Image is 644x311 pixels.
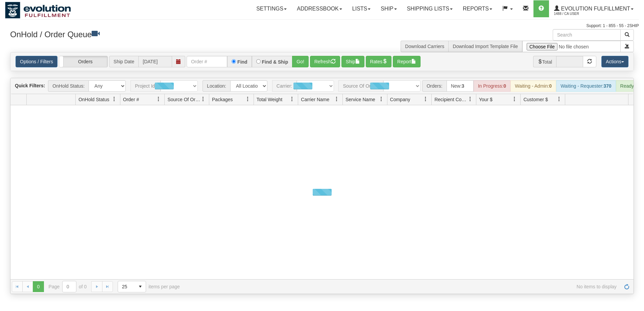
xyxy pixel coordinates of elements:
span: OnHold Status: [48,80,89,92]
button: Actions [601,56,628,67]
span: 25 [122,283,131,290]
a: Service Name filter column settings [376,93,387,105]
a: Download Import Template File [453,44,518,49]
span: Order # [123,96,139,103]
label: Find [237,60,247,64]
a: Customer $ filter column settings [553,93,565,105]
a: Refresh [621,281,632,292]
span: Service Name [345,96,375,103]
div: grid toolbar [10,78,634,94]
div: Support: 1 - 855 - 55 - 2SHIP [5,23,639,29]
h3: OnHold / Order Queue [10,29,317,39]
button: Rates [366,56,392,67]
strong: 370 [603,83,611,89]
button: Ship [341,56,364,67]
span: Carrier Name [301,96,329,103]
span: Evolution Fulfillment [559,6,630,12]
a: Lists [347,0,376,17]
strong: 0 [549,83,552,89]
a: Addressbook [292,0,347,17]
span: Total [533,56,556,67]
span: Source Of Order [167,96,200,103]
span: Ship Date [109,56,138,67]
a: Evolution Fulfillment 1488 / CA User [549,0,639,17]
button: Search [620,29,634,41]
a: Options / Filters [16,56,57,67]
span: select [135,281,146,292]
a: Reports [458,0,497,17]
div: New: [447,80,474,92]
a: Carrier Name filter column settings [331,93,342,105]
label: Quick Filters: [15,82,45,89]
strong: 3 [462,83,464,89]
span: Page sizes drop down [118,281,146,292]
span: Your $ [479,96,493,103]
button: Go! [292,56,309,67]
span: Page of 0 [49,281,87,292]
img: logo1488.jpg [5,2,71,19]
strong: 0 [503,83,506,89]
span: Total Weight [257,96,283,103]
div: Waiting - Requester: [556,80,616,92]
a: Your $ filter column settings [509,93,520,105]
button: Refresh [310,56,340,67]
span: Recipient Country [434,96,468,103]
div: In Progress: [474,80,510,92]
a: Total Weight filter column settings [286,93,298,105]
a: Order # filter column settings [153,93,164,105]
a: Packages filter column settings [242,93,254,105]
input: Search [553,29,621,41]
a: Ship [376,0,402,17]
button: Report [393,56,421,67]
label: Orders [59,56,108,67]
a: Shipping lists [402,0,458,17]
span: OnHold Status [78,96,109,103]
span: Location: [202,80,230,92]
span: Page 0 [33,281,44,292]
label: Find & Ship [262,60,288,64]
span: items per page [118,281,180,292]
div: Waiting - Admin: [510,80,556,92]
a: Recipient Country filter column settings [464,93,476,105]
span: Packages [212,96,233,103]
a: Download Carriers [405,44,444,49]
a: Source Of Order filter column settings [197,93,209,105]
span: 1488 / CA User [554,10,605,17]
span: Customer $ [523,96,548,103]
a: Company filter column settings [420,93,431,105]
span: No items to display [189,284,617,289]
iframe: chat widget [628,121,643,190]
span: Company [390,96,410,103]
input: Order # [187,56,227,67]
a: Settings [251,0,292,17]
a: OnHold Status filter column settings [109,93,120,105]
input: Import [522,41,621,52]
span: Orders: [422,80,447,92]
